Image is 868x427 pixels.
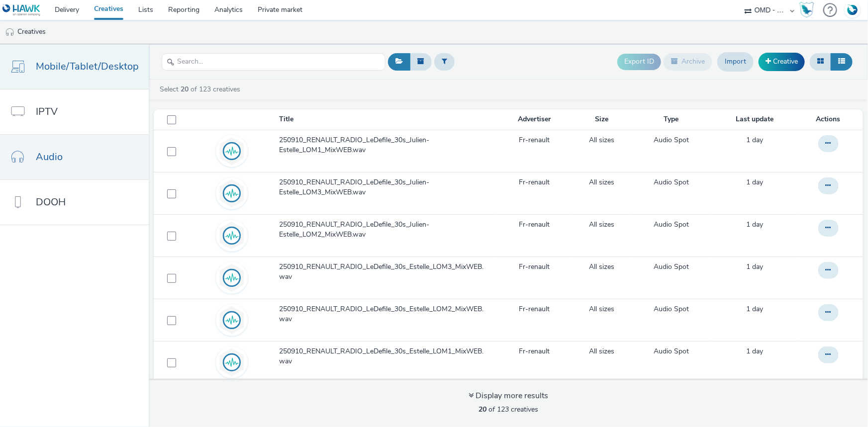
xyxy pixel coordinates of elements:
[746,220,763,229] span: 1 day
[279,262,496,287] a: 250910_RENAULT_RADIO_LeDefile_30s_Estelle_LOM3_MixWEB.wav
[159,85,244,94] a: Select of 123 creatives
[746,346,763,356] span: 1 day
[519,135,550,145] a: Fr-renault
[589,262,614,272] a: All sizes
[279,220,496,245] a: 250910_RENAULT_RADIO_LeDefile_30s_Julien-Estelle_LOM2_MixWEB.wav
[519,177,550,187] a: Fr-renault
[617,54,661,70] button: Export ID
[589,135,614,145] a: All sizes
[831,53,853,70] button: Table
[654,177,689,187] a: Audio Spot
[759,53,805,71] a: Creative
[589,304,614,314] a: All sizes
[746,177,763,187] a: 15 September 2025, 10:17
[2,4,41,16] img: undefined Logo
[797,109,863,130] th: Actions
[279,177,496,203] a: 250910_RENAULT_RADIO_LeDefile_30s_Julien-Estelle_LOM3_MixWEB.wav
[497,109,572,130] th: Advertiser
[36,104,58,119] span: IPTV
[217,348,246,377] img: audio.svg
[746,177,763,187] span: 1 day
[279,346,492,367] span: 250910_RENAULT_RADIO_LeDefile_30s_Estelle_LOM1_MixWEB.wav
[589,346,614,356] a: All sizes
[631,109,712,130] th: Type
[279,220,492,240] span: 250910_RENAULT_RADIO_LeDefile_30s_Julien-Estelle_LOM2_MixWEB.wav
[746,262,763,272] a: 15 September 2025, 10:16
[479,405,538,414] span: of 123 creatives
[519,346,550,356] a: Fr-renault
[278,109,497,130] th: Title
[572,109,631,130] th: Size
[654,262,689,272] a: Audio Spot
[712,109,798,130] th: Last update
[519,262,550,272] a: Fr-renault
[279,135,496,161] a: 250910_RENAULT_RADIO_LeDefile_30s_Julien-Estelle_LOM1_MixWEB.wav
[717,52,754,71] a: Import
[654,346,689,356] a: Audio Spot
[217,263,246,292] img: audio.svg
[654,304,689,314] a: Audio Spot
[279,135,492,156] span: 250910_RENAULT_RADIO_LeDefile_30s_Julien-Estelle_LOM1_MixWEB.wav
[746,220,763,230] a: 15 September 2025, 10:17
[845,2,860,17] img: Account FR
[279,262,492,282] span: 250910_RENAULT_RADIO_LeDefile_30s_Estelle_LOM3_MixWEB.wav
[279,304,496,330] a: 250910_RENAULT_RADIO_LeDefile_30s_Estelle_LOM2_MixWEB.wav
[217,137,246,166] img: audio.svg
[217,221,246,250] img: audio.svg
[746,135,763,145] a: 15 September 2025, 10:17
[746,346,763,356] a: 15 September 2025, 10:16
[746,262,763,271] span: 1 day
[746,304,763,314] a: 15 September 2025, 10:16
[5,27,15,37] img: audio
[36,195,66,209] span: DOOH
[746,304,763,314] span: 1 day
[162,53,386,71] input: Search...
[519,304,550,314] a: Fr-renault
[279,177,492,198] span: 250910_RENAULT_RADIO_LeDefile_30s_Julien-Estelle_LOM3_MixWEB.wav
[217,306,246,335] img: audio.svg
[746,135,763,145] span: 1 day
[589,220,614,230] a: All sizes
[469,390,548,402] div: Display more results
[279,304,492,325] span: 250910_RENAULT_RADIO_LeDefile_30s_Estelle_LOM2_MixWEB.wav
[181,85,189,94] strong: 20
[589,177,614,187] a: All sizes
[479,405,486,414] strong: 20
[654,220,689,230] a: Audio Spot
[654,135,689,145] a: Audio Spot
[519,220,550,230] a: Fr-renault
[217,179,246,208] img: audio.svg
[810,53,831,70] button: Grid
[799,2,818,18] a: Hawk Academy
[36,59,139,74] span: Mobile/Tablet/Desktop
[799,2,814,18] img: Hawk Academy
[664,53,712,70] button: Archive
[279,346,496,372] a: 250910_RENAULT_RADIO_LeDefile_30s_Estelle_LOM1_MixWEB.wav
[36,150,63,164] span: Audio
